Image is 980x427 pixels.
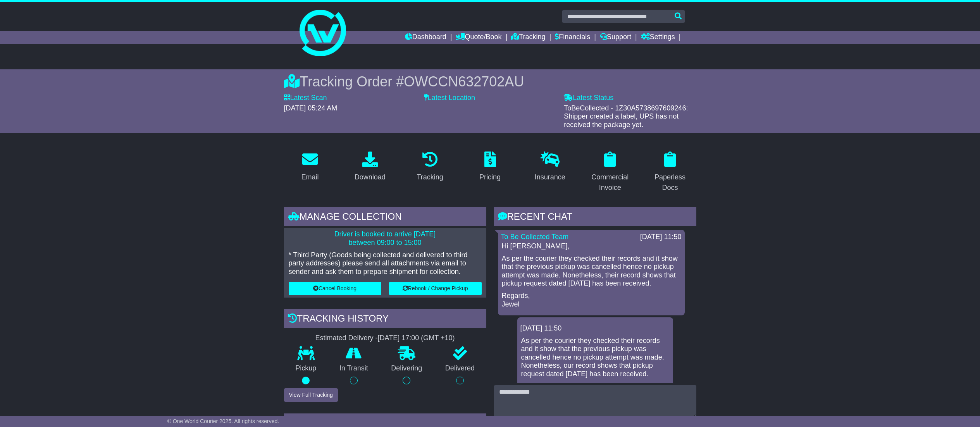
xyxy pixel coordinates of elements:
[284,94,327,102] label: Latest Scan
[640,233,682,241] div: [DATE] 11:50
[328,364,380,373] p: In Transit
[289,282,381,295] button: Cancel Booking
[564,104,688,129] span: ToBeCollected - 1Z30A5738697609246: Shipper created a label, UPS has not received the package yet.
[600,31,631,44] a: Support
[355,172,386,183] div: Download
[589,172,631,193] div: Commercial Invoice
[284,309,486,330] div: Tracking history
[289,251,482,276] p: * Third Party (Goods being collected and delivered to third party addresses) please send all atta...
[501,233,569,241] a: To Be Collected Team
[530,149,570,185] a: Insurance
[456,31,501,44] a: Quote/Book
[296,149,324,185] a: Email
[649,172,691,193] div: Paperless Docs
[284,73,696,90] div: Tracking Order #
[380,364,434,373] p: Delivering
[502,255,681,288] p: As per the courier they checked their records and it show that the previous pickup was cancelled ...
[167,418,279,424] span: © One World Courier 2025. All rights reserved.
[284,364,328,373] p: Pickup
[555,31,590,44] a: Financials
[284,388,338,402] button: View Full Tracking
[284,334,486,343] div: Estimated Delivery -
[494,207,696,228] div: RECENT CHAT
[520,324,670,333] div: [DATE] 11:50
[641,31,675,44] a: Settings
[535,172,565,183] div: Insurance
[502,242,681,251] p: Hi [PERSON_NAME],
[284,104,338,112] span: [DATE] 05:24 AM
[521,382,669,391] p: -[PERSON_NAME]
[389,282,482,295] button: Rebook / Change Pickup
[502,292,681,308] p: Regards, Jewel
[301,172,319,183] div: Email
[412,149,448,185] a: Tracking
[564,94,613,102] label: Latest Status
[424,94,475,102] label: Latest Location
[378,334,455,343] div: [DATE] 17:00 (GMT +10)
[479,172,501,183] div: Pricing
[284,207,486,228] div: Manage collection
[521,337,669,379] p: As per the courier they checked their records and it show that the previous pickup was cancelled ...
[644,149,696,196] a: Paperless Docs
[405,31,446,44] a: Dashboard
[584,149,636,196] a: Commercial Invoice
[417,172,443,183] div: Tracking
[289,230,482,247] p: Driver is booked to arrive [DATE] between 09:00 to 15:00
[404,74,524,90] span: OWCCN632702AU
[474,149,506,185] a: Pricing
[434,364,486,373] p: Delivered
[350,149,391,185] a: Download
[511,31,545,44] a: Tracking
